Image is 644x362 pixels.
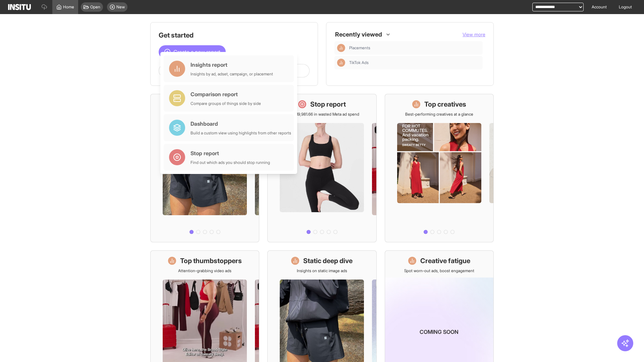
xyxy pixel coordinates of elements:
[191,90,261,98] div: Comparison report
[284,112,359,117] p: Save £19,981.66 in wasted Meta ad spend
[116,4,125,10] span: New
[349,45,370,51] span: Placements
[90,4,100,10] span: Open
[337,44,345,52] div: Insights
[405,112,473,117] p: Best-performing creatives at a glance
[349,60,369,65] span: TikTok Ads
[463,32,485,37] span: View more
[303,256,353,265] h1: Static deep dive
[191,160,270,165] div: Find out which ads you should stop running
[463,31,485,38] button: View more
[8,4,31,10] img: Logo
[178,268,231,274] p: Attention-grabbing video ads
[267,94,376,242] a: Stop reportSave £19,981.66 in wasted Meta ad spend
[297,268,347,274] p: Insights on static image ads
[349,60,480,65] span: TikTok Ads
[173,48,220,56] span: Create a new report
[159,45,226,59] button: Create a new report
[424,100,466,109] h1: Top creatives
[63,4,74,10] span: Home
[385,94,494,242] a: Top creativesBest-performing creatives at a glance
[191,61,273,69] div: Insights report
[191,101,261,106] div: Compare groups of things side by side
[191,149,270,157] div: Stop report
[191,130,291,136] div: Build a custom view using highlights from other reports
[337,59,345,67] div: Insights
[349,45,480,51] span: Placements
[180,256,242,265] h1: Top thumbstoppers
[150,94,259,242] a: What's live nowSee all active ads instantly
[159,31,310,40] h1: Get started
[191,120,291,128] div: Dashboard
[191,71,273,77] div: Insights by ad, adset, campaign, or placement
[310,100,346,109] h1: Stop report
